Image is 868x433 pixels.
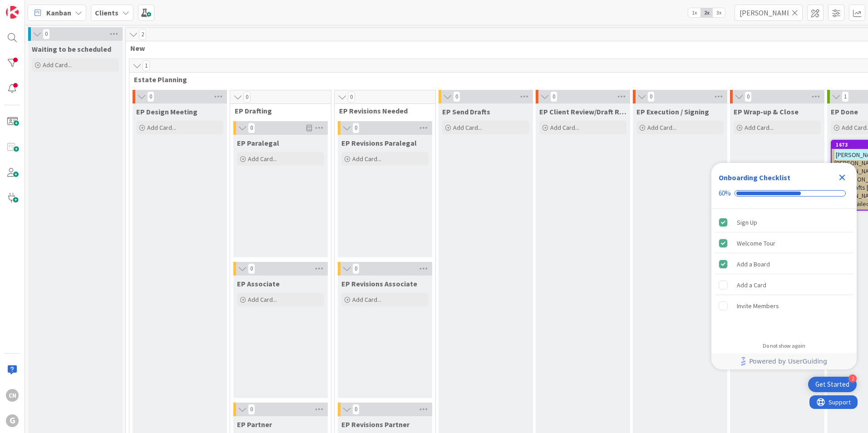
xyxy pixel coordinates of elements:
span: EP Send Drafts [442,107,490,116]
span: Add Card... [453,123,482,132]
div: Onboarding Checklist [719,172,790,183]
span: 0 [147,91,154,102]
span: 1x [688,8,700,17]
span: 0 [352,263,360,274]
span: Powered by UserGuiding [749,356,827,367]
div: Sign Up is complete. [715,212,853,232]
div: Invite Members is incomplete. [715,296,853,316]
div: Checklist Container [711,163,857,369]
span: 2x [700,8,713,17]
span: Add Card... [248,155,277,163]
div: Footer [711,353,857,369]
div: Add a Card [737,280,766,290]
div: Add a Card is incomplete. [715,275,853,295]
span: 0 [243,92,251,103]
span: 1 [143,60,150,71]
span: Add Card... [147,123,176,132]
a: Powered by UserGuiding [716,353,852,369]
span: Add Card... [647,123,676,132]
span: Waiting to be scheduled [32,44,111,54]
div: Add a Board [737,259,770,270]
span: EP Partner [237,420,272,429]
span: Add Card... [352,295,381,304]
div: Checklist items [711,209,857,336]
span: 0 [248,404,255,415]
span: 0 [352,123,360,133]
span: Add Card... [248,295,277,304]
img: Visit kanbanzone.com [6,6,19,19]
div: Welcome Tour is complete. [715,233,853,253]
span: 0 [248,263,255,274]
span: 3x [713,8,725,17]
span: 0 [348,92,355,103]
div: Get Started [815,380,849,389]
div: G [6,414,19,427]
div: Do not show again [763,342,805,349]
span: Add Card... [352,155,381,163]
span: EP Revisions Paralegal [341,138,417,148]
span: 0 [453,91,460,102]
div: CN [6,389,19,402]
span: 0 [352,404,360,415]
span: 0 [647,91,655,102]
span: 2 [139,29,146,40]
div: Checklist progress: 60% [719,189,849,197]
span: EP Done [831,107,858,116]
span: EP Revisions Partner [341,420,409,429]
div: Open Get Started checklist, remaining modules: 2 [808,377,857,392]
span: EP Execution / Signing [636,107,709,116]
div: Invite Members [737,300,779,311]
span: EP Drafting [235,106,320,115]
input: Quick Filter... [735,5,803,21]
span: Support [19,1,41,12]
b: Clients [95,8,118,17]
span: Add Card... [43,61,72,69]
span: 0 [248,123,255,133]
div: Close Checklist [835,170,849,185]
div: Sign Up [737,217,757,228]
div: Welcome Tour [737,238,775,249]
span: EP Design Meeting [136,107,197,116]
div: 2 [848,374,857,383]
span: 0 [43,29,50,39]
span: 1 [842,91,849,102]
span: EP Revisions Associate [341,279,417,288]
span: EP Associate [237,279,280,288]
span: EP Client Review/Draft Review Meeting [539,107,626,116]
span: 0 [550,91,557,102]
span: EP Paralegal [237,138,279,148]
span: 0 [745,91,752,102]
span: Add Card... [745,123,774,132]
span: Kanban [46,7,71,18]
div: 60% [719,189,731,197]
span: EP Wrap-up & Close [734,107,799,116]
span: Add Card... [550,123,579,132]
div: Add a Board is complete. [715,254,853,274]
span: EP Revisions Needed [339,106,424,115]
